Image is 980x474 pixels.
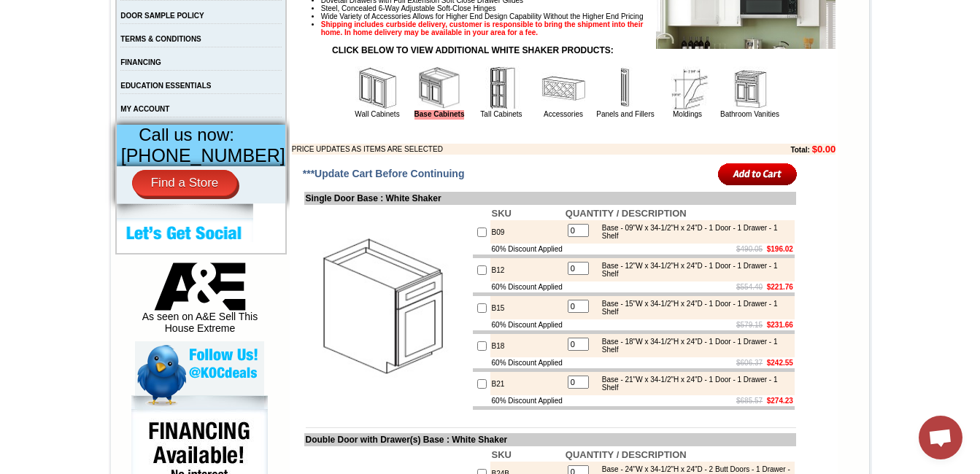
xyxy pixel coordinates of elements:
[479,66,523,110] img: Tall Cabinets
[355,66,399,110] img: Wall Cabinets
[595,300,791,316] div: Base - 15"W x 34-1/2"H x 24"D - 1 Door - 1 Drawer - 1 Shelf
[492,208,512,219] b: SKU
[304,192,796,205] td: Single Door Base : White Shaker
[767,359,793,367] b: $242.55
[120,58,161,66] a: FINANCING
[728,66,771,110] img: Bathroom Vanities
[541,66,585,110] img: Accessories
[139,125,234,144] span: Call us now:
[414,110,465,120] a: Base Cabinets
[490,395,564,406] td: 60% Discount Applied
[292,144,711,155] td: PRICE UPDATES AS ITEMS ARE SELECTED
[120,35,201,43] a: TERMS & CONDITIONS
[490,296,564,319] td: B15
[169,41,171,42] img: spacer.gif
[767,245,793,253] b: $196.02
[135,263,264,341] div: As seen on A&E Sell This House Extreme
[566,449,687,460] b: QUANTITY / DESCRIPTION
[603,66,647,110] img: Panels and Fillers
[77,41,79,42] img: spacer.gif
[120,12,204,20] a: DOOR SAMPLE POLICY
[790,146,809,154] b: Total:
[566,208,687,219] b: QUANTITY / DESCRIPTION
[812,144,836,155] b: $0.00
[321,4,836,12] li: Steel, Concealed 6-Way Adjustable Soft-Close Hinges
[718,162,798,186] input: Add to Cart
[492,449,512,460] b: SKU
[304,433,796,446] td: Double Door with Drawer(s) Base : White Shaker
[595,338,791,354] div: Base - 18"W x 34-1/2"H x 24"D - 1 Door - 1 Drawer - 1 Shelf
[248,41,250,42] img: spacer.gif
[736,283,763,291] s: $554.40
[490,258,564,281] td: B12
[332,45,614,55] strong: CLICK BELOW TO VIEW ADDITIONAL WHITE SHAKER PRODUCTS:
[665,66,709,110] img: Moldings
[736,321,763,329] s: $579.15
[79,66,123,82] td: [PERSON_NAME] Yellow Walnut
[673,110,702,118] a: Moldings
[171,66,209,81] td: Baycreek Gray
[417,66,461,110] img: Base Cabinets
[211,66,248,82] td: Beachwood Oak Shaker
[596,110,654,118] a: Panels and Fillers
[306,226,470,390] img: Single Door Base
[736,245,763,253] s: $490.05
[321,12,836,20] li: Wide Variety of Accessories Allows for Higher End Design Capability Without the Higher End Pricing
[121,145,285,166] span: [PHONE_NUMBER]
[39,66,77,81] td: Alabaster Shaker
[209,41,211,42] img: spacer.gif
[123,41,126,42] img: spacer.gif
[490,357,564,368] td: 60% Discount Applied
[767,397,793,405] b: $274.23
[736,359,763,367] s: $606.37
[595,224,791,240] div: Base - 09"W x 34-1/2"H x 24"D - 1 Door - 1 Drawer - 1 Shelf
[120,105,169,113] a: MY ACCOUNT
[490,281,564,292] td: 60% Discount Applied
[303,168,465,179] span: ***Update Cart Before Continuing
[120,82,211,90] a: EDUCATION ESSENTIALS
[126,66,170,82] td: [PERSON_NAME] White Shaker
[595,262,791,278] div: Base - 12"W x 34-1/2"H x 24"D - 1 Door - 1 Drawer - 1 Shelf
[321,20,644,36] strong: Shipping includes curbside delivery, customer is responsible to bring the shipment into their hom...
[767,321,793,329] b: $231.66
[490,319,564,330] td: 60% Discount Applied
[480,110,522,118] a: Tall Cabinets
[767,283,793,291] b: $221.76
[490,220,564,244] td: B09
[355,110,399,118] a: Wall Cabinets
[17,2,118,15] a: Price Sheet View in PDF Format
[2,4,14,15] img: pdf.png
[720,110,779,118] a: Bathroom Vanities
[17,6,118,14] b: Price Sheet View in PDF Format
[595,376,791,392] div: Base - 21"W x 34-1/2"H x 24"D - 1 Door - 1 Drawer - 1 Shelf
[544,110,583,118] a: Accessories
[490,334,564,357] td: B18
[37,41,39,42] img: spacer.gif
[250,66,288,81] td: Bellmonte Maple
[490,244,564,255] td: 60% Discount Applied
[736,397,763,405] s: $685.57
[490,372,564,395] td: B21
[132,170,238,196] a: Find a Store
[919,416,962,459] div: Open chat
